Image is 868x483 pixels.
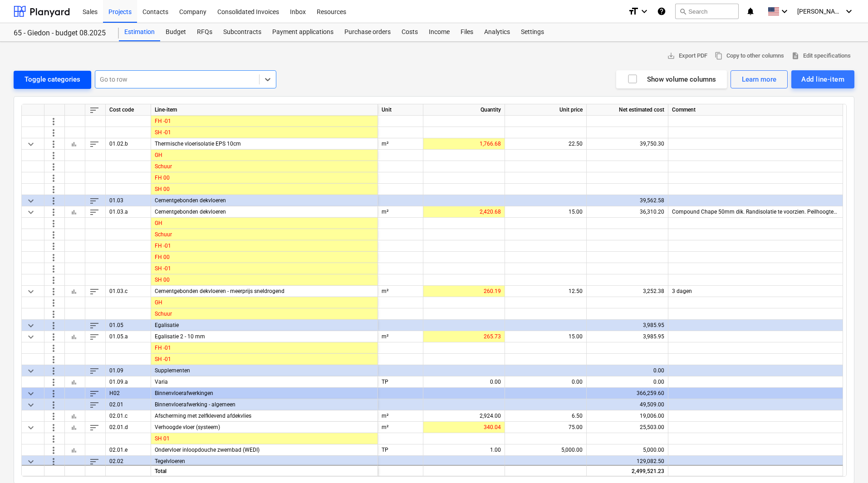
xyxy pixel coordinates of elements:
a: RFQs [191,23,218,41]
div: Afscherming met zelfklevend afdekvlies [151,410,378,422]
button: Add line-item [791,70,854,88]
div: m² [378,206,423,218]
span: more_vert [48,252,59,263]
span: search [679,8,687,15]
span: bar_chart [70,208,78,215]
div: 129,082.50 [590,456,664,467]
div: 5,000.00 [590,444,664,456]
a: Costs [396,23,423,41]
div: 265.73 [427,331,501,342]
div: Cementgebonden dekvloeren - meerprijs sneldrogend [151,286,378,297]
div: Unit [378,104,423,116]
div: 0.00 [509,376,583,388]
div: 39,562.58 [590,195,664,206]
a: Budget [160,23,191,41]
div: Line-item [151,104,378,116]
span: more_vert [48,331,59,342]
span: more_vert [48,376,59,387]
div: 260.19 [427,286,501,297]
div: 02.01.c [106,410,151,422]
div: m² [378,138,423,150]
span: more_vert [48,342,59,353]
div: SH 01 [151,433,378,444]
div: 01.03.c [106,286,151,297]
div: 15.00 [509,206,583,218]
a: Payment applications [267,23,339,41]
span: content_copy [715,52,723,60]
span: keyboard_arrow_down [25,138,36,149]
div: GH [151,297,378,308]
div: 01.09.a [106,376,151,388]
span: sort [89,331,100,342]
div: 01.09 [106,365,151,376]
span: sort [89,320,100,331]
div: m² [378,286,423,297]
div: 36,310.20 [590,206,664,218]
button: Learn more [731,70,788,88]
div: 02.02 [106,456,151,467]
span: more_vert [48,399,59,410]
div: 2,420.68 [427,206,501,218]
span: more_vert [48,433,59,444]
div: Purchase orders [339,23,396,41]
div: 1.00 [427,444,501,456]
span: bar_chart [70,412,78,420]
span: description [791,52,799,60]
span: Copy to other columns [715,51,784,61]
div: Schuur [151,229,378,240]
div: 2,924.00 [427,410,501,422]
div: Tegelvloeren [151,456,378,467]
span: sort [89,286,100,297]
div: TP [378,444,423,456]
div: 6.50 [509,410,583,422]
div: 3,985.95 [590,331,664,342]
div: Learn more [742,73,776,85]
span: sort [89,399,100,410]
span: more_vert [48,297,59,308]
div: m² [378,410,423,422]
div: SH 00 [151,184,378,195]
span: keyboard_arrow_down [25,399,36,410]
span: more_vert [48,195,59,206]
span: keyboard_arrow_down [25,388,36,399]
div: 3,985.95 [590,320,664,331]
button: Export PDF [663,49,711,63]
span: keyboard_arrow_down [25,206,36,217]
div: 39,750.30 [590,138,664,150]
span: more_vert [48,116,59,127]
div: SH -01 [151,127,378,138]
div: 01.03 [106,195,151,206]
div: Subcontracts [218,23,267,41]
span: more_vert [48,286,59,297]
span: keyboard_arrow_down [25,456,36,467]
span: more_vert [48,138,59,149]
span: sort [89,104,100,115]
div: Cementgebonden dekvloeren [151,195,378,206]
button: Copy to other columns [711,49,788,63]
span: more_vert [48,206,59,217]
div: 340.04 [427,422,501,433]
div: Verhoogde vloer (systeem) [151,422,378,433]
span: more_vert [48,263,59,274]
div: Estimation [119,23,160,41]
div: 5,000.00 [509,444,583,456]
span: keyboard_arrow_down [25,422,36,433]
span: sort [89,365,100,376]
span: bar_chart [70,333,78,340]
div: GH [151,150,378,161]
span: more_vert [48,456,59,467]
div: FH 00 [151,172,378,184]
div: 0.00 [590,376,664,388]
div: Analytics [479,23,515,41]
span: more_vert [48,274,59,285]
span: more_vert [48,320,59,331]
a: Files [455,23,479,41]
div: FH -01 [151,116,378,127]
div: Net estimated cost [587,104,668,116]
div: Settings [515,23,549,41]
span: more_vert [48,444,59,455]
div: 25,503.00 [590,422,664,433]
